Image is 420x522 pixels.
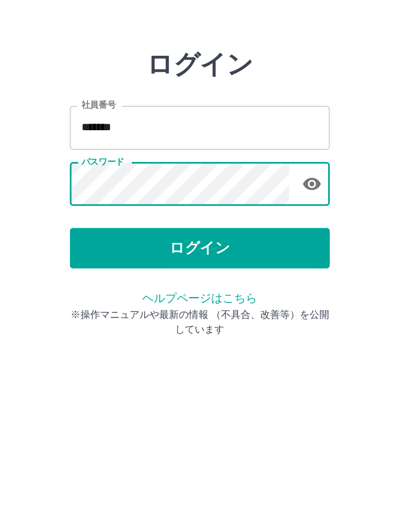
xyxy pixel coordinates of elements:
p: ※操作マニュアルや最新の情報 （不具合、改善等）を公開しています [122,243,297,263]
button: ログイン [122,189,297,217]
label: パスワード [130,141,159,149]
a: ヘルプページはこちら [171,232,248,241]
h2: ログイン [174,69,246,90]
label: 社員番号 [130,102,153,111]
